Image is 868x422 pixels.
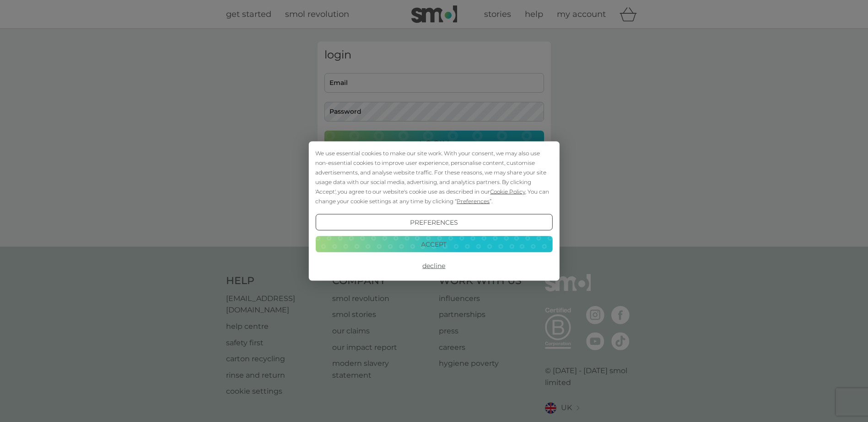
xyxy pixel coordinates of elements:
[315,258,552,274] button: Decline
[490,188,525,195] span: Cookie Policy
[315,236,552,252] button: Accept
[457,198,490,205] span: Preferences
[315,214,552,231] button: Preferences
[315,148,552,206] div: We use essential cookies to make our site work. With your consent, we may also use non-essential ...
[308,142,559,281] div: Cookie Consent Prompt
